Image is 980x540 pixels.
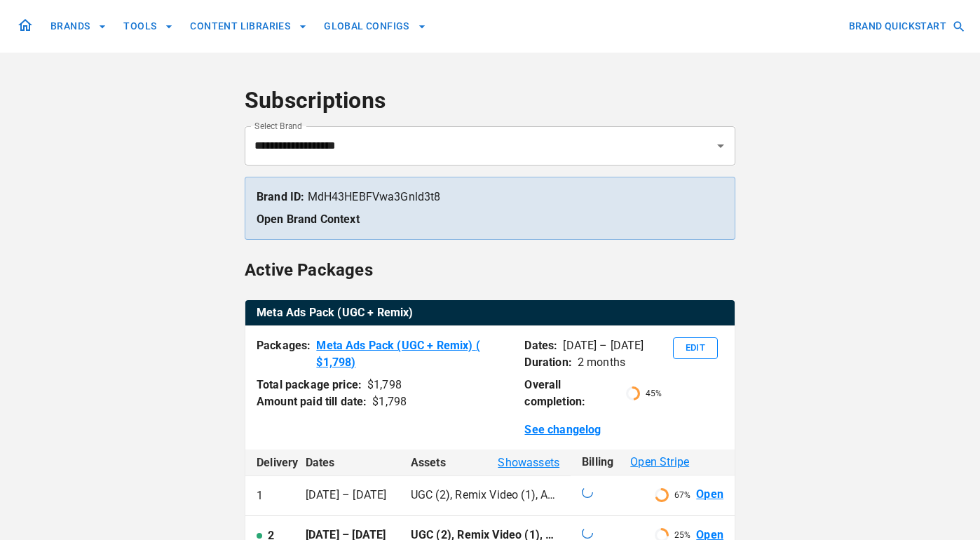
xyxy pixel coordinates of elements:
button: BRAND QUICKSTART [843,13,969,39]
p: 45 % [646,387,662,400]
p: Amount paid till date: [257,393,367,410]
div: $ 1,798 [372,393,407,410]
a: Open Brand Context [257,212,360,226]
p: [DATE] – [DATE] [563,337,644,354]
th: Delivery [245,450,294,475]
p: Duration: [524,354,571,371]
a: See changelog [524,421,601,438]
button: GLOBAL CONFIGS [318,13,432,39]
button: TOOLS [118,13,179,39]
button: CONTENT LIBRARIES [184,13,313,39]
div: $ 1,798 [367,377,402,393]
p: Total package price: [257,377,362,393]
strong: Brand ID: [257,190,304,203]
button: Edit [673,337,718,359]
p: 67 % [674,489,690,501]
p: UGC (2), Remix Video (1), Ad campaign optimisation (2), Image Ad (1) [411,487,559,504]
a: Open [696,487,723,503]
p: 2 months [578,354,625,371]
button: BRANDS [45,13,112,39]
p: MdH43HEBFVwa3Gnld3t8 [257,189,723,205]
p: Overall completion: [524,377,620,410]
td: [DATE] – [DATE] [294,475,400,515]
th: Dates [294,450,400,475]
a: Meta Ads Pack (UGC + Remix) ( $1,798) [316,337,513,371]
th: Meta Ads Pack (UGC + Remix) [245,300,735,326]
button: Open [711,136,730,156]
span: Show assets [498,454,559,471]
p: Dates: [524,337,557,354]
span: Open Stripe [630,454,689,471]
h6: Active Packages [245,257,373,283]
th: Billing [571,450,735,475]
p: 1 [257,487,263,504]
h4: Subscriptions [245,87,735,115]
p: Packages: [257,337,311,371]
table: active packages table [245,300,735,326]
label: Select Brand [254,120,302,132]
div: Assets [411,454,559,471]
